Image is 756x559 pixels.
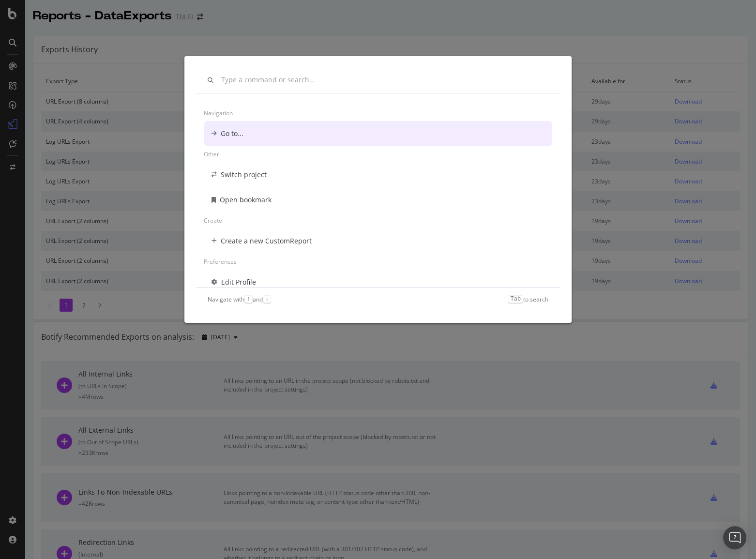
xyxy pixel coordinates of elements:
input: Type a command or search… [221,76,548,84]
kbd: Tab [508,295,523,303]
div: to search [508,295,548,303]
kbd: ↑ [244,295,253,303]
div: Navigate with and [208,295,271,303]
kbd: ↓ [263,295,271,303]
div: Create a new CustomReport [221,236,312,246]
div: Open Intercom Messenger [723,526,746,549]
div: modal [184,56,572,323]
div: Go to... [221,129,243,138]
div: Other [204,146,552,162]
div: Create [204,212,552,228]
div: Edit Profile [221,277,256,287]
div: Navigation [204,105,552,121]
div: Switch project [221,170,267,180]
div: Preferences [204,254,552,270]
div: Open bookmark [220,195,272,205]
